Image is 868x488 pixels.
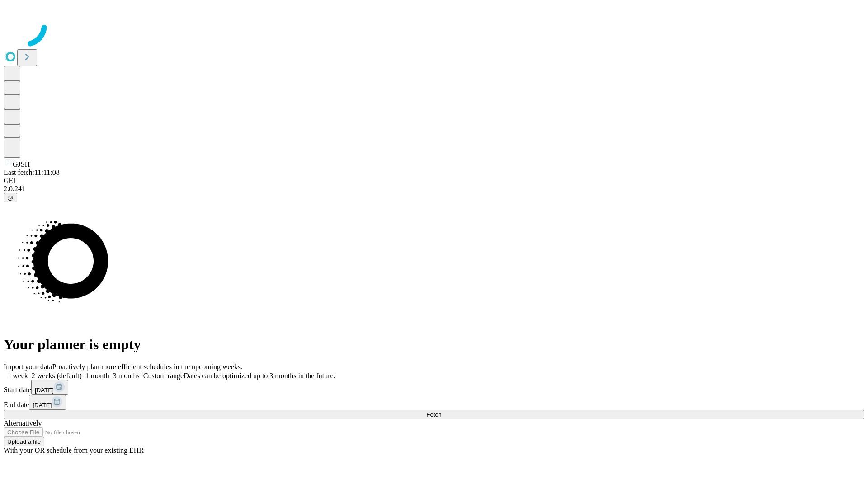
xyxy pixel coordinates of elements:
[7,372,28,380] span: 1 week
[33,402,52,408] span: [DATE]
[4,177,864,185] div: GEI
[113,372,140,380] span: 3 months
[4,363,52,371] span: Import your data
[4,185,864,193] div: 2.0.241
[32,372,82,380] span: 2 weeks (default)
[35,387,54,394] span: [DATE]
[4,380,864,395] div: Start date
[143,372,184,380] span: Custom range
[4,193,17,202] button: @
[31,380,68,395] button: [DATE]
[4,446,144,454] span: With your OR schedule from your existing EHR
[52,363,242,371] span: Proactively plan more efficient schedules in the upcoming weeks.
[13,160,30,168] span: GJSH
[4,336,864,353] h1: Your planner is empty
[4,169,60,176] span: Last fetch: 11:11:08
[4,437,44,446] button: Upload a file
[4,395,864,410] div: End date
[4,419,42,427] span: Alternatively
[4,410,864,419] button: Fetch
[29,395,66,410] button: [DATE]
[184,372,335,380] span: Dates can be optimized up to 3 months in the future.
[426,411,441,418] span: Fetch
[85,372,109,380] span: 1 month
[7,194,14,201] span: @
